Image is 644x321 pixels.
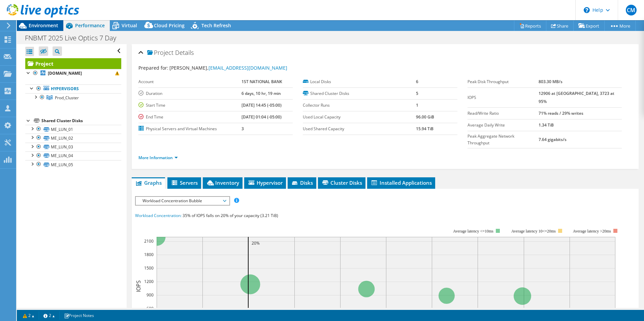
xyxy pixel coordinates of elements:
[303,114,416,120] label: Used Local Capacity
[626,5,637,15] span: CM
[604,21,636,31] a: More
[48,70,82,76] b: [DOMAIN_NAME]
[416,79,418,84] b: 6
[201,22,231,29] span: Tech Refresh
[416,91,418,96] b: 5
[468,94,539,101] label: IOPS
[25,143,121,151] a: ME_LUN_03
[171,179,198,186] span: Servers
[135,213,182,218] span: Workload Concentration:
[138,102,241,109] label: Start Time
[144,279,154,284] text: 1200
[154,22,185,29] span: Cloud Pricing
[514,21,546,31] a: Reports
[511,229,556,234] tspan: Average latency 10<=20ms
[41,117,121,125] div: Shared Cluster Disks
[59,311,99,320] a: Project Notes
[468,78,539,85] label: Peak Disk Throughput
[138,78,241,85] label: Account
[241,114,282,120] b: [DATE] 01:04 (-05:00)
[584,7,590,13] svg: \n
[241,102,282,108] b: [DATE] 14:45 (-05:00)
[135,280,142,292] text: IOPS
[25,58,121,69] a: Project
[241,79,282,84] b: 1ST NATIONAL BANK
[25,93,121,102] a: Prod_Cluster
[122,22,137,29] span: Virtual
[25,151,121,160] a: ME_LUN_04
[147,49,173,56] span: Project
[138,65,168,71] label: Prepared for:
[539,137,567,142] b: 7.64 gigabits/s
[321,179,362,186] span: Cluster Disks
[468,122,539,129] label: Average Daily Write
[25,134,121,142] a: ME_LUN_02
[241,91,281,96] b: 6 days, 10 hr, 19 min
[241,126,244,132] b: 3
[139,197,226,205] span: Workload Concentration Bubble
[138,90,241,97] label: Duration
[468,133,539,146] label: Peak Aggregate Network Throughput
[206,179,239,186] span: Inventory
[303,126,416,132] label: Used Shared Capacity
[169,65,287,71] span: [PERSON_NAME],
[468,110,539,117] label: Read/Write Ratio
[183,213,278,218] span: 35% of IOPS falls on 20% of your capacity (3.21 TiB)
[303,90,416,97] label: Shared Cluster Disks
[573,229,611,234] text: Average latency >20ms
[55,95,79,101] span: Prod_Cluster
[539,122,554,128] b: 1.34 TiB
[416,126,433,132] b: 15.94 TiB
[303,78,416,85] label: Local Disks
[22,34,127,42] h1: FNBMT 2025 Live Optics 7 Day
[25,160,121,169] a: ME_LUN_05
[208,65,287,71] a: [EMAIL_ADDRESS][DOMAIN_NAME]
[135,179,162,186] span: Graphs
[138,114,241,120] label: End Time
[144,252,154,257] text: 1800
[29,22,58,29] span: Environment
[175,48,194,57] span: Details
[453,229,493,234] tspan: Average latency <=10ms
[539,79,562,84] b: 803.30 MB/s
[147,306,154,311] text: 600
[18,311,39,320] a: 2
[147,292,154,298] text: 900
[546,21,574,31] a: Share
[303,102,416,109] label: Collector Runs
[138,126,241,132] label: Physical Servers and Virtual Machines
[25,125,121,134] a: ME_LUN_01
[252,240,260,246] text: 20%
[75,22,105,29] span: Performance
[539,91,614,104] b: 12906 at [GEOGRAPHIC_DATA], 3723 at 95%
[138,155,178,160] a: More Information
[416,114,434,120] b: 96.00 GiB
[539,110,583,116] b: 71% reads / 29% writes
[25,69,121,78] a: [DOMAIN_NAME]
[291,179,313,186] span: Disks
[144,238,154,244] text: 2100
[416,102,418,108] b: 1
[144,265,154,271] text: 1500
[25,84,121,93] a: Hypervisors
[39,311,60,320] a: 2
[371,179,432,186] span: Installed Applications
[573,21,605,31] a: Export
[248,179,283,186] span: Hypervisor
